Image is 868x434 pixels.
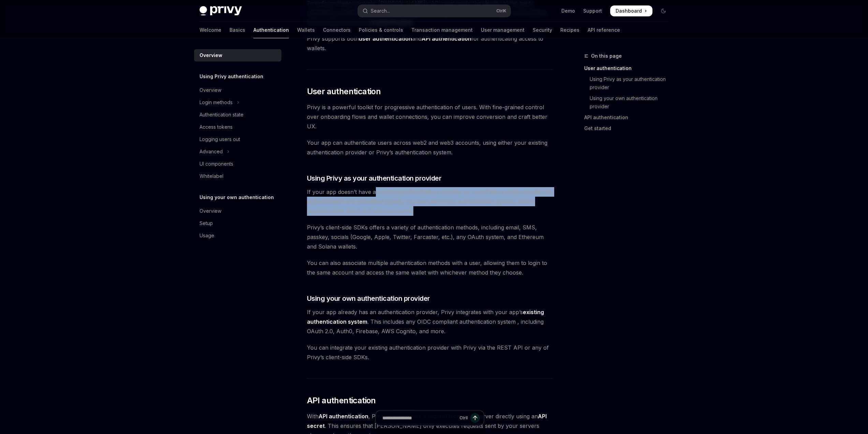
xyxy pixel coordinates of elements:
[194,205,281,217] a: Overview
[307,34,553,53] span: Privy supports both and for authenticating access to wallets.
[194,109,281,121] a: Authentication state
[584,112,674,123] a: API authentication
[371,7,390,15] div: Search...
[200,219,213,227] div: Setup
[560,22,579,38] a: Recipes
[307,187,553,216] span: If your app doesn’t have an existing authentication provider, or would like a single provider for...
[422,35,471,42] strong: API authentication
[194,158,281,170] a: UI components
[194,229,281,242] a: Usage
[307,294,430,303] span: Using your own authentication provider
[194,84,281,96] a: Overview
[200,86,221,94] div: Overview
[200,72,263,81] h5: Using Privy authentication
[200,148,223,156] div: Advanced
[200,98,233,107] div: Login methods
[481,22,525,38] a: User management
[610,5,652,16] a: Dashboard
[307,102,553,131] span: Privy is a powerful toolkit for progressive authentication of users. With fine-grained control ov...
[307,258,553,277] span: You can also associate multiple authentication methods with a user, allowing them to login to the...
[253,22,289,38] a: Authentication
[658,5,669,16] button: Toggle dark mode
[496,8,506,14] span: Ctrl K
[200,232,214,240] div: Usage
[200,6,242,16] img: dark logo
[382,410,457,425] input: Ask a question...
[297,22,315,38] a: Wallets
[194,49,281,61] a: Overview
[194,170,281,182] a: Whitelabel
[200,51,222,59] div: Overview
[200,160,233,168] div: UI components
[470,413,480,423] button: Send message
[584,74,674,93] a: Using Privy as your authentication provider
[194,96,281,109] button: Toggle Login methods section
[200,207,221,215] div: Overview
[307,223,553,251] span: Privy’s client-side SDKs offers a variety of authentication methods, including email, SMS, passke...
[307,307,553,336] span: If your app already has an authentication provider, Privy integrates with your app’s . This inclu...
[200,123,233,131] div: Access tokens
[591,52,622,60] span: On this page
[194,145,281,158] button: Toggle Advanced section
[307,173,442,183] span: Using Privy as your authentication provider
[200,172,223,180] div: Whitelabel
[194,121,281,133] a: Access tokens
[230,22,245,38] a: Basics
[194,133,281,145] a: Logging users out
[584,93,674,112] a: Using your own authentication provider
[323,22,351,38] a: Connectors
[359,35,412,42] strong: user authentication
[200,22,221,38] a: Welcome
[533,22,552,38] a: Security
[358,5,511,17] button: Open search
[561,8,575,14] a: Demo
[411,22,473,38] a: Transaction management
[584,123,674,134] a: Get started
[616,8,642,14] span: Dashboard
[200,193,274,201] h5: Using your own authentication
[200,135,240,143] div: Logging users out
[307,86,381,97] span: User authentication
[359,22,403,38] a: Policies & controls
[200,111,244,119] div: Authentication state
[307,343,553,362] span: You can integrate your existing authentication provider with Privy via the REST API or any of Pri...
[588,22,620,38] a: API reference
[307,395,376,406] span: API authentication
[194,217,281,229] a: Setup
[583,8,602,14] a: Support
[584,63,674,74] a: User authentication
[307,138,553,157] span: Your app can authenticate users across web2 and web3 accounts, using either your existing authent...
